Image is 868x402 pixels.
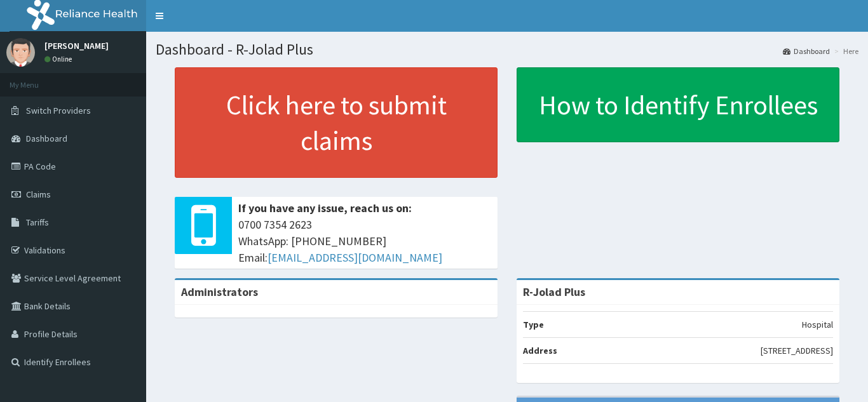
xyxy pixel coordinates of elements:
[6,38,35,67] img: User Image
[26,217,49,228] span: Tariffs
[761,344,833,357] p: [STREET_ADDRESS]
[26,105,91,116] span: Switch Providers
[831,46,858,57] li: Here
[523,345,557,356] b: Address
[44,55,75,64] a: Online
[268,250,442,265] a: [EMAIL_ADDRESS][DOMAIN_NAME]
[175,67,498,178] a: Click here to submit claims
[26,133,67,144] span: Dashboard
[517,67,839,142] a: How to Identify Enrollees
[783,46,830,57] a: Dashboard
[802,318,833,331] p: Hospital
[26,189,51,200] span: Claims
[523,319,544,330] b: Type
[156,41,858,58] h1: Dashboard - R-Jolad Plus
[523,285,585,299] strong: R-Jolad Plus
[238,201,412,215] b: If you have any issue, reach us on:
[181,285,258,299] b: Administrators
[238,217,491,265] span: 0700 7354 2623 WhatsApp: [PHONE_NUMBER] Email:
[44,41,109,50] p: [PERSON_NAME]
